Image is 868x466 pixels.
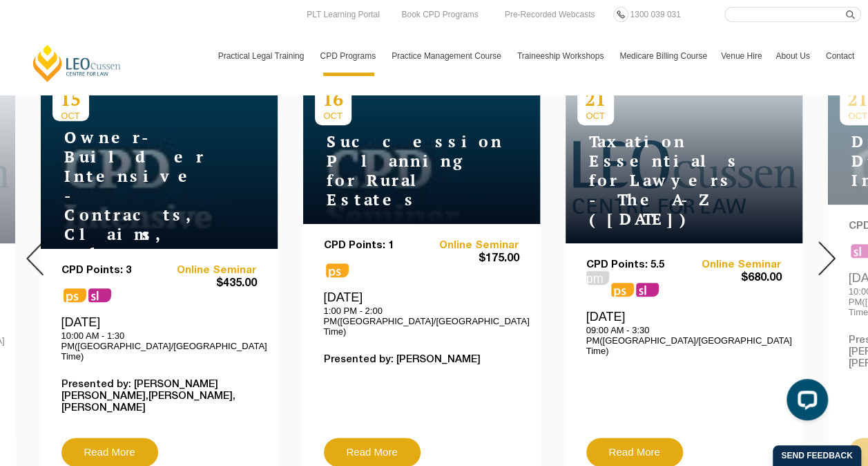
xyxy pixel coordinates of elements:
[684,271,782,286] span: $680.00
[315,87,351,111] p: 16
[52,111,89,121] span: OCT
[577,132,750,229] h4: Taxation Essentials for Lawyers - The A-Z ([DATE])
[611,283,634,297] span: ps
[159,277,257,291] span: $435.00
[385,36,510,76] a: Practice Management Course
[52,128,225,283] h4: Owner-Builder Intensive - Contracts, Claims, and Compliance
[818,241,836,275] img: Next
[52,87,89,111] p: 15
[398,7,481,22] a: Book CPD Programs
[510,36,613,76] a: Traineeship Workshops
[324,306,519,337] p: 1:00 PM - 2:00 PM([GEOGRAPHIC_DATA]/[GEOGRAPHIC_DATA] Time)
[61,315,257,362] div: [DATE]
[61,265,160,277] p: CPD Points: 3
[313,36,385,76] a: CPD Programs
[211,36,314,76] a: Practical Legal Training
[577,87,614,111] p: 21
[64,288,86,302] span: ps
[303,7,383,22] a: PLT Learning Portal
[636,283,659,297] span: sl
[586,309,782,356] div: [DATE]
[315,132,488,209] h4: Succession Planning for Rural Estates
[577,111,614,121] span: OCT
[61,379,257,414] p: Presented by: [PERSON_NAME] [PERSON_NAME],[PERSON_NAME],[PERSON_NAME]
[88,288,111,302] span: sl
[501,7,599,22] a: Pre-Recorded Webcasts
[315,111,351,121] span: OCT
[819,36,861,76] a: Contact
[421,240,519,252] a: Online Seminar
[26,241,44,275] img: Prev
[31,44,123,83] a: [PERSON_NAME] Centre for Law
[159,265,257,277] a: Online Seminar
[586,325,782,356] p: 09:00 AM - 3:30 PM([GEOGRAPHIC_DATA]/[GEOGRAPHIC_DATA] Time)
[586,271,609,285] span: pm
[324,290,519,337] div: [DATE]
[714,36,769,76] a: Venue Hire
[769,36,818,76] a: About Us
[626,7,684,22] a: 1300 039 031
[421,252,519,266] span: $175.00
[630,10,680,19] span: 1300 039 031
[684,259,782,271] a: Online Seminar
[61,330,257,362] p: 10:00 AM - 1:30 PM([GEOGRAPHIC_DATA]/[GEOGRAPHIC_DATA] Time)
[775,373,833,431] iframe: LiveChat chat widget
[326,263,349,277] span: ps
[324,240,422,252] p: CPD Points: 1
[324,354,519,366] p: Presented by: [PERSON_NAME]
[586,259,684,271] p: CPD Points: 5.5
[613,36,714,76] a: Medicare Billing Course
